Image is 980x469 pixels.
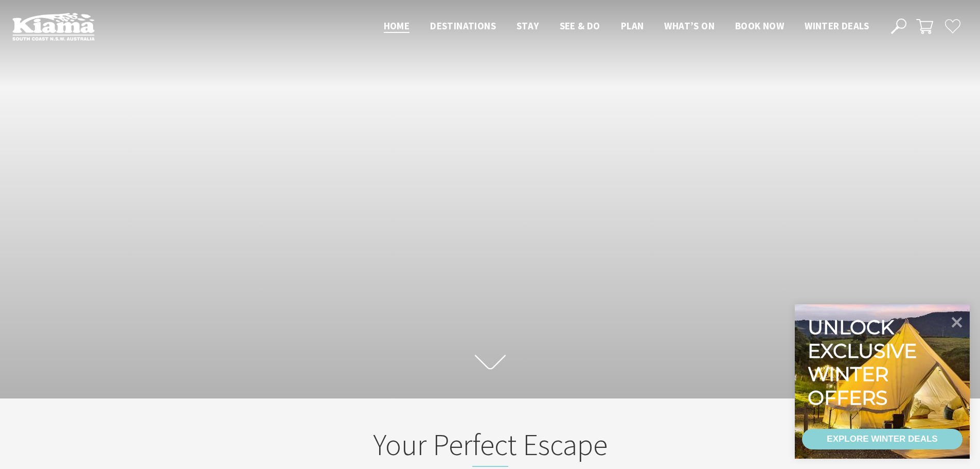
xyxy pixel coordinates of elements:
span: Book now [735,20,784,32]
div: EXPLORE WINTER DEALS [827,429,937,449]
nav: Main Menu [373,18,879,35]
span: Winter Deals [805,20,869,32]
span: Destinations [430,20,496,32]
span: Home [384,20,410,32]
div: Unlock exclusive winter offers [808,316,921,409]
span: What’s On [664,20,715,32]
h2: Your Perfect Escape [289,427,692,467]
a: EXPLORE WINTER DEALS [802,429,963,449]
span: Stay [516,20,539,32]
img: Kiama Logo [12,12,95,41]
span: See & Do [560,20,600,32]
span: Plan [621,20,644,32]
